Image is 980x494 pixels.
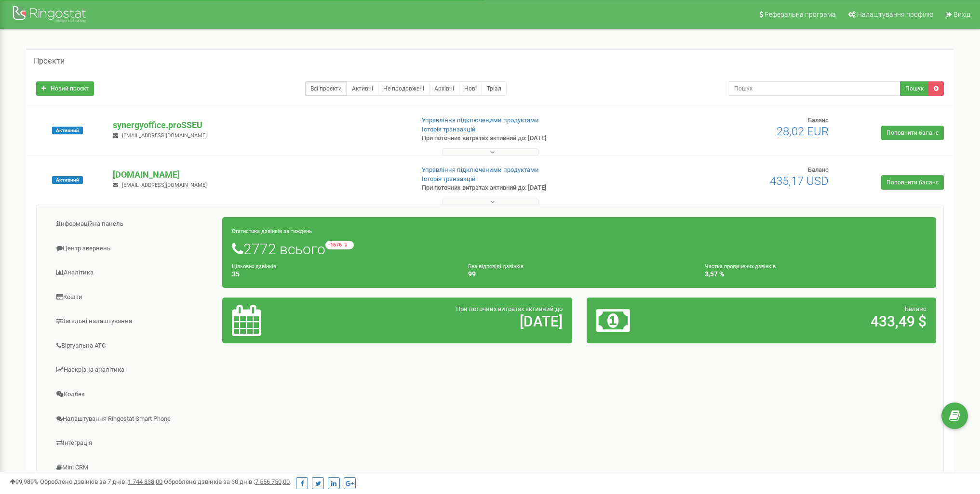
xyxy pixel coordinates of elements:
[347,313,563,329] h2: [DATE]
[808,166,829,173] span: Баланс
[122,132,207,139] span: [EMAIL_ADDRESS][DOMAIN_NAME]
[232,228,312,234] small: Статистика дзвінків за тиждень
[44,358,223,382] a: Наскрізна аналітика
[422,175,476,182] a: Історія транзакцій
[232,271,454,278] h4: 35
[705,271,926,278] h4: 3,57 %
[422,183,638,193] p: При поточних витратах активний до: [DATE]
[422,126,476,133] a: Історія транзакцій
[44,431,223,455] a: Інтеграція
[905,305,926,312] span: Баланс
[255,478,290,485] u: 7 556 750,00
[40,478,162,485] span: Оброблено дзвінків за 7 днів :
[232,263,276,270] small: Цільових дзвінків
[44,261,223,285] a: Аналiтика
[44,237,223,260] a: Центр звернень
[777,125,829,138] span: 28,02 EUR
[44,310,223,333] a: Загальні налаштування
[900,81,929,96] button: Пошук
[881,175,944,190] a: Поповнити баланс
[44,383,223,406] a: Колбек
[459,81,482,96] a: Нові
[770,174,829,188] span: 435,17 USD
[765,11,836,18] span: Реферальна програма
[468,271,690,278] h4: 99
[52,127,83,134] span: Активний
[456,305,563,312] span: При поточних витратах активний до
[128,478,162,485] u: 1 744 838,00
[705,263,776,270] small: Частка пропущених дзвінків
[953,11,970,18] span: Вихід
[711,313,926,329] h2: 433,49 $
[429,81,459,96] a: Архівні
[378,81,430,96] a: Не продовжені
[325,241,354,249] small: -1676
[947,440,970,463] iframe: Intercom live chat
[44,334,223,358] a: Віртуальна АТС
[44,456,223,480] a: Mini CRM
[422,134,638,143] p: При поточних витратах активний до: [DATE]
[482,81,507,96] a: Тріал
[347,81,378,96] a: Активні
[44,212,223,236] a: Інформаційна панель
[113,119,406,131] p: synergyoffice.proSSEU
[808,117,829,124] span: Баланс
[164,478,290,485] span: Оброблено дзвінків за 30 днів :
[44,407,223,431] a: Налаштування Ringostat Smart Phone
[34,57,65,65] h5: Проєкти
[422,166,539,173] a: Управління підключеними продуктами
[36,81,94,96] a: Новий проєкт
[728,81,900,96] input: Пошук
[232,241,926,257] h1: 2772 всього
[122,182,207,188] span: [EMAIL_ADDRESS][DOMAIN_NAME]
[468,263,524,270] small: Без відповіді дзвінків
[52,176,83,184] span: Активний
[422,117,539,124] a: Управління підключеними продуктами
[305,81,347,96] a: Всі проєкти
[857,11,933,18] span: Налаштування профілю
[44,286,223,309] a: Кошти
[881,126,944,140] a: Поповнити баланс
[113,169,406,181] p: [DOMAIN_NAME]
[10,478,39,485] span: 99,989%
